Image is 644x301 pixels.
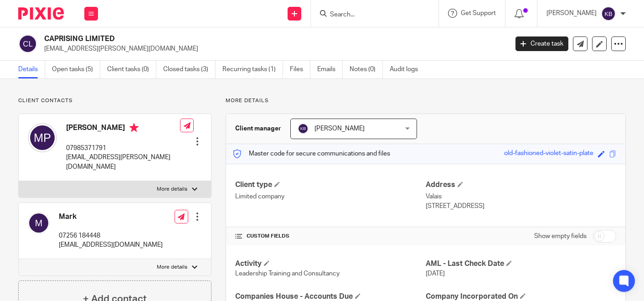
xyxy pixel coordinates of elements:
[28,123,57,152] img: svg%3E
[66,123,180,135] h4: [PERSON_NAME]
[426,192,616,201] p: Valais
[66,153,180,171] p: [EMAIL_ADDRESS][PERSON_NAME][DOMAIN_NAME]
[226,97,626,104] p: More details
[350,61,383,78] a: Notes (0)
[59,231,163,240] p: 07256 184448
[329,11,411,19] input: Search
[28,212,50,234] img: svg%3E
[44,44,502,53] p: [EMAIL_ADDRESS][PERSON_NAME][DOMAIN_NAME]
[601,6,616,21] img: svg%3E
[163,61,216,78] a: Closed tasks (3)
[107,61,156,78] a: Client tasks (0)
[235,259,426,269] h4: Activity
[390,61,425,78] a: Audit logs
[235,233,426,240] h4: CUSTOM FIELDS
[504,149,593,159] div: old-fashioned-violet-satin-plate
[129,123,139,132] i: Primary
[546,9,597,18] p: [PERSON_NAME]
[66,144,180,153] p: 07985371791
[52,61,100,78] a: Open tasks (5)
[515,36,568,51] a: Create task
[222,61,283,78] a: Recurring tasks (1)
[235,270,340,277] span: Leadership Training and Consultancy
[233,149,390,158] p: Master code for secure communications and files
[59,212,163,222] h4: Mark
[18,61,45,78] a: Details
[59,240,163,249] p: [EMAIL_ADDRESS][DOMAIN_NAME]
[426,180,616,190] h4: Address
[157,186,187,193] p: More details
[157,264,187,271] p: More details
[461,10,496,16] span: Get Support
[235,192,426,201] p: Limited company
[235,124,281,133] h3: Client manager
[18,7,64,20] img: Pixie
[298,123,309,134] img: svg%3E
[426,270,445,277] span: [DATE]
[44,34,410,44] h2: CAPRISING LIMITED
[426,202,616,211] p: [STREET_ADDRESS]
[18,97,211,104] p: Client contacts
[317,61,343,78] a: Emails
[426,259,616,269] h4: AML - Last Check Date
[235,180,426,190] h4: Client type
[314,125,365,132] span: [PERSON_NAME]
[290,61,310,78] a: Files
[534,232,587,241] label: Show empty fields
[18,34,37,53] img: svg%3E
